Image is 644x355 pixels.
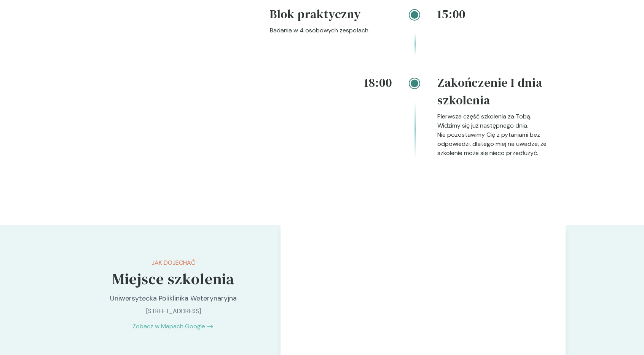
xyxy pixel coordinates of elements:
h4: 15:00 [437,5,560,23]
p: Jak dojechać [94,258,253,267]
h4: Zakończenie I dnia szkolenia [437,74,560,112]
h5: Miejsce szkolenia [94,267,253,290]
p: Badania w 4 osobowych zespołach [270,26,392,35]
p: Nie pozostawimy Cię z pytaniami bez odpowiedzi, dlatego miej na uwadze, że szkolenie może się nie... [437,130,560,158]
a: Zobacz w Mapach Google [132,322,205,331]
p: Widzimy się już następnego dnia. [437,121,560,130]
h4: Blok praktyczny [270,5,392,26]
h4: 18:00 [270,74,392,91]
p: [STREET_ADDRESS] [94,307,253,316]
p: Pierwsza część szkolenia za Tobą. [437,112,560,121]
p: Uniwersytecka Poliklinika Weterynaryjna [94,293,253,304]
